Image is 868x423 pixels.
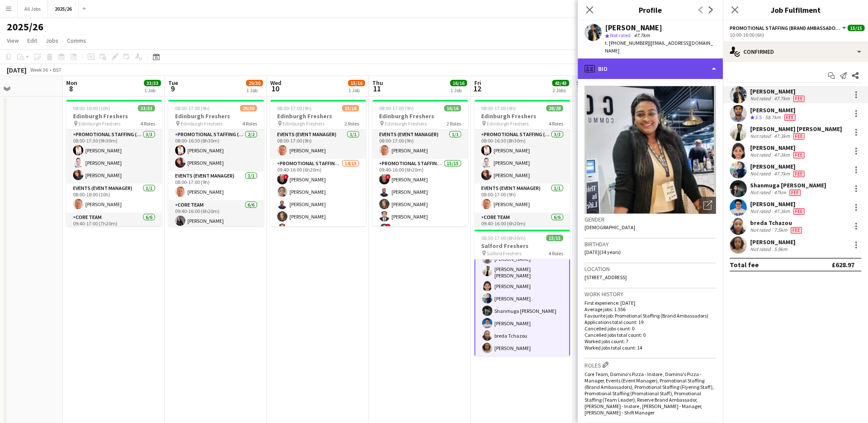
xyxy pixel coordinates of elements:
app-job-card: 08:00-17:00 (9h)16/16Edinburgh Freshers Edinburgh Freshers2 RolesEvents (Event Manager)1/108:00-1... [372,100,468,226]
div: Not rated [750,95,772,102]
span: Thu [372,79,383,87]
h3: Birthday [585,240,716,248]
app-card-role: Events (Event Manager)1/108:00-17:00 (9h)[PERSON_NAME] [168,171,264,200]
span: 08:30-17:00 (8h30m) [481,235,526,241]
app-card-role: Promotional Staffing (Brand Ambassadors)15/1509:40-16:00 (6h20m)![PERSON_NAME][PERSON_NAME][PERSO... [372,159,468,366]
div: Not rated [750,208,772,215]
div: 08:30-17:00 (8h30m)15/15Salford Freshers Salford Freshers4 RolesPromotional Staffing (Brand Ambas... [474,230,570,356]
div: breda Tchazou [750,219,804,227]
span: 9 [167,84,178,93]
p: Cancelled jobs count: 0 [585,325,716,332]
span: 15/16 [342,105,359,111]
div: Not rated [750,152,772,158]
span: 08:00-17:00 (9h) [175,105,210,111]
div: [PERSON_NAME] [750,238,795,246]
span: t. [PHONE_NUMBER] [605,40,649,46]
div: Crew has different fees then in role [792,95,806,102]
span: 3.5 [755,114,762,120]
h3: Edinburgh Freshers [372,112,468,120]
span: 10 [269,84,281,93]
span: 13 [575,84,586,93]
span: [STREET_ADDRESS] [585,274,627,280]
div: 1 Job [144,87,161,93]
span: 4 Roles [140,120,155,127]
div: Not rated [750,189,772,196]
a: Edit [24,35,41,46]
span: 2 Roles [345,120,359,127]
div: [PERSON_NAME] [750,200,806,208]
span: 29/30 [246,80,263,86]
span: Not rated [610,32,631,38]
p: Average jobs: 1.556 [585,306,716,312]
div: [PERSON_NAME] [750,144,806,152]
div: Open photos pop-in [699,197,716,214]
div: 58.7km [763,114,783,121]
div: Crew has different fees then in role [783,114,797,121]
span: Edinburgh Freshers [487,120,529,127]
p: Worked jobs total count: 14 [585,344,716,351]
span: Fee [793,208,804,215]
div: Not rated [750,133,772,140]
h3: Edinburgh Freshers [474,112,570,120]
span: ! [386,174,391,179]
p: Applications total count: 19 [585,319,716,325]
div: 7.5km [772,227,789,233]
span: 15/16 [348,80,365,86]
span: Core Team, Domino's Pizza - Instore , Domino's Pizza - Manager, Events (Event Manager), Promotion... [585,371,714,416]
app-job-card: 08:00-17:00 (9h)29/30Edinburgh Freshers Edinburgh Freshers4 RolesPromotional Staffing (Team Leade... [168,100,264,226]
span: Fee [793,96,804,102]
div: Crew has different fees then in role [792,170,806,177]
div: [PERSON_NAME] [750,163,806,170]
div: 5.9km [772,246,789,252]
span: 43/43 [552,80,569,86]
h3: Profile [578,4,723,15]
div: Crew has different fees then in role [792,133,806,140]
div: Bio [578,58,723,79]
div: 47.3km [772,133,792,140]
span: Week 36 [28,67,50,73]
span: Wed [270,79,281,87]
span: 4 Roles [549,250,563,257]
span: 11 [371,84,383,93]
h3: Edinburgh Freshers [270,112,366,120]
span: Fee [793,152,804,158]
button: 2025/26 [48,0,79,17]
app-job-card: 08:00-17:00 (9h)28/28Edinburgh Freshers Edinburgh Freshers4 RolesPromotional Staffing (Team Leade... [474,100,570,226]
span: 16/16 [444,105,461,111]
app-card-role: Core Team6/609:40-17:00 (7h20m) [66,213,162,306]
div: Total fee [730,260,759,269]
app-card-role: Events (Event Manager)1/108:00-17:00 (9h)[PERSON_NAME] [270,130,366,159]
span: Fee [791,227,802,233]
div: 47km [772,189,788,196]
h3: Location [585,265,716,273]
div: Crew has different fees then in role [792,152,806,158]
span: 28/28 [546,105,563,111]
span: Jobs [46,37,58,44]
div: 47.3km [772,208,792,215]
span: 15/15 [546,235,563,241]
span: ! [283,174,289,179]
span: View [7,37,19,44]
div: Shanmuga [PERSON_NAME] [750,181,826,189]
span: 4 Roles [549,120,563,127]
app-card-role: Promotional Staffing (Team Leader)3/308:00-16:30 (8h30m)[PERSON_NAME][PERSON_NAME][PERSON_NAME] [474,130,570,184]
span: Sat [576,79,586,87]
span: ! [386,224,391,229]
span: Fee [789,190,801,196]
div: [PERSON_NAME] [605,24,662,32]
span: 08:00-17:00 (9h) [277,105,312,111]
span: Edinburgh Freshers [181,120,222,127]
button: All Jobs [18,0,48,17]
div: 1 Job [450,87,467,93]
span: | [EMAIL_ADDRESS][DOMAIN_NAME] [605,40,713,54]
span: Fee [793,171,804,177]
div: BST [53,67,61,73]
div: Not rated [750,170,772,177]
span: 47.7km [632,32,652,38]
div: Crew has different fees then in role [789,227,804,233]
span: 08:00-17:00 (9h) [379,105,414,111]
span: Mon [66,79,77,87]
p: Cancelled jobs total count: 0 [585,332,716,338]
